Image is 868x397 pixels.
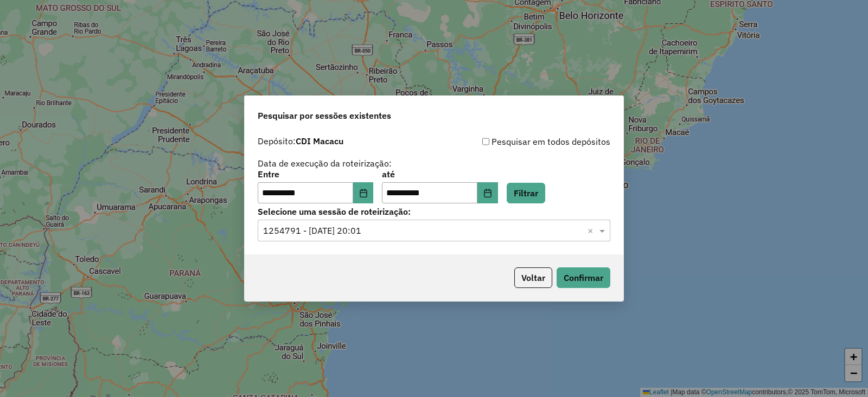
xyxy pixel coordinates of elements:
label: Selecione uma sessão de roteirização: [258,205,610,218]
button: Confirmar [557,267,610,288]
button: Choose Date [353,182,374,204]
button: Filtrar [507,183,545,203]
button: Voltar [514,267,552,288]
span: Pesquisar por sessões existentes [258,109,391,122]
label: Entre [258,168,373,181]
strong: CDI Macacu [296,136,343,146]
div: Pesquisar em todos depósitos [434,135,610,148]
span: Clear all [588,224,597,237]
label: Data de execução da roteirização: [258,157,392,170]
label: Depósito: [258,135,343,148]
label: até [382,168,497,181]
button: Choose Date [477,182,498,204]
